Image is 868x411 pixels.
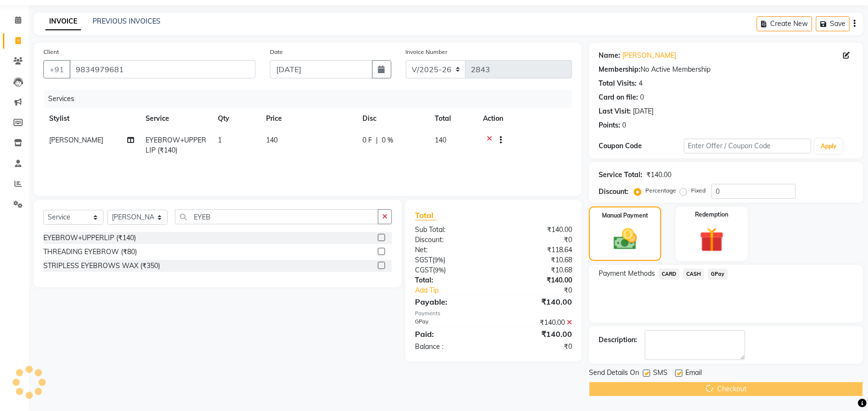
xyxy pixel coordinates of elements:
[645,186,676,195] label: Percentage
[599,141,683,151] div: Coupon Code
[599,269,655,279] span: Payment Methods
[708,269,728,280] span: GPay
[622,120,626,130] div: 0
[683,269,704,280] span: CASH
[408,285,508,295] a: Add Tip
[659,269,680,280] span: CARD
[816,16,850,31] button: Save
[633,106,654,116] div: [DATE]
[408,342,494,352] div: Balance :
[622,51,676,61] a: [PERSON_NAME]
[406,48,448,56] label: Invoice Number
[266,136,278,144] span: 140
[408,275,494,285] div: Total:
[270,48,283,56] label: Date
[599,92,638,103] div: Card on file:
[684,139,811,154] input: Enter Offer / Coupon Code
[606,226,644,253] img: _cash.svg
[494,225,579,235] div: ₹140.00
[653,368,668,380] span: SMS
[44,90,579,108] div: Services
[146,136,206,154] span: EYEBROW+UPPERLIP (₹140)
[692,225,732,255] img: _gift.svg
[43,48,59,56] label: Client
[435,136,446,144] span: 140
[212,108,260,129] th: Qty
[494,265,579,275] div: ₹10.68
[69,60,255,78] input: Search by Name/Mobile/Email/Code
[415,256,432,264] span: SGST
[494,342,579,352] div: ₹0
[382,135,393,145] span: 0 %
[494,318,579,328] div: ₹140.00
[494,296,579,308] div: ₹140.00
[140,108,212,129] th: Service
[408,265,494,275] div: ( )
[494,255,579,265] div: ₹10.68
[415,266,433,274] span: CGST
[602,211,648,220] label: Manual Payment
[260,108,357,129] th: Price
[408,245,494,255] div: Net:
[435,266,444,274] span: 9%
[599,170,642,180] div: Service Total:
[494,245,579,255] div: ₹118.64
[599,106,631,116] div: Last Visit:
[815,139,842,154] button: Apply
[434,256,443,264] span: 9%
[599,335,637,345] div: Description:
[43,261,160,271] div: STRIPLESS EYEBROWS WAX (₹350)
[599,187,628,197] div: Discount:
[691,186,706,195] label: Fixed
[408,318,494,328] div: GPay
[695,210,728,219] label: Redemption
[93,17,160,26] a: PREVIOUS INVOICES
[408,235,494,245] div: Discount:
[362,135,372,145] span: 0 F
[415,309,572,318] div: Payments
[43,108,140,129] th: Stylist
[757,16,812,31] button: Create New
[218,136,222,144] span: 1
[494,275,579,285] div: ₹140.00
[640,92,644,103] div: 0
[508,285,579,295] div: ₹0
[408,328,494,340] div: Paid:
[43,233,136,243] div: EYEBROW+UPPERLIP (₹140)
[43,60,70,78] button: +91
[599,78,637,89] div: Total Visits:
[429,108,477,129] th: Total
[599,120,620,130] div: Points:
[408,255,494,265] div: ( )
[599,64,641,75] div: Membership:
[49,136,103,144] span: [PERSON_NAME]
[376,135,378,145] span: |
[646,170,671,180] div: ₹140.00
[599,51,620,61] div: Name:
[477,108,572,129] th: Action
[408,225,494,235] div: Sub Total:
[415,210,437,220] span: Total
[357,108,429,129] th: Disc
[494,328,579,340] div: ₹140.00
[43,247,137,257] div: THREADING EYEBROW (₹80)
[45,13,81,30] a: INVOICE
[408,296,494,308] div: Payable:
[599,64,854,75] div: No Active Membership
[494,235,579,245] div: ₹0
[175,209,378,224] input: Search or Scan
[589,368,639,380] span: Send Details On
[685,368,702,380] span: Email
[639,78,642,89] div: 4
